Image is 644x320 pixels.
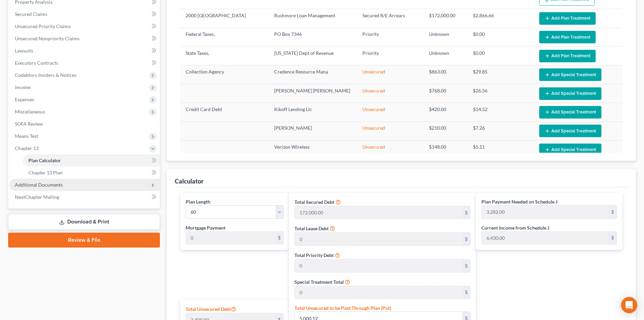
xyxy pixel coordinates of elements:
input: 0.00 [482,206,609,218]
span: Executory Contracts [15,60,58,66]
input: 0.00 [295,259,462,272]
a: Download & Print [8,214,160,230]
span: SOFA Review [15,121,43,127]
a: Executory Contracts [9,57,160,69]
a: Unsecured Nonpriority Claims [9,33,160,45]
div: Calculator [175,177,204,185]
td: Unsecured [357,103,423,122]
td: $7.26 [468,122,534,140]
td: [US_STATE] Dept of Revenue [269,47,357,65]
td: [PERSON_NAME] [269,122,357,140]
button: Add Plan Treatment [539,12,596,25]
span: Secured Claims [15,11,47,17]
td: Unsecured [357,65,423,84]
input: 0.00 [186,232,275,244]
td: $29.85 [468,65,534,84]
td: 2000 [GEOGRAPHIC_DATA] [180,9,269,28]
td: Priority [357,47,423,65]
div: $ [462,206,470,219]
td: Unsecured [357,141,423,159]
td: $2,866.66 [468,9,534,28]
td: PO Box 7346 [269,28,357,46]
td: Kikoff Lending Llc [269,103,357,122]
button: Add Plan Treatment [539,50,596,62]
label: Special Treatment Total [294,278,344,285]
td: Federal Taxes, [180,28,269,46]
input: 0.00 [295,286,462,299]
span: Lawsuits [15,48,33,54]
span: Unsecured Nonpriority Claims [15,36,79,41]
a: Unsecured Priority Claims [9,20,160,33]
span: Additional Documents [15,182,63,188]
td: Verizon Wireless [269,141,357,159]
a: Chapter 13 Plan [23,167,160,179]
td: $148.00 [424,141,468,159]
td: $420.00 [424,103,468,122]
td: Priority [357,28,423,46]
button: Add Special Treatment [539,144,601,156]
td: Unsecured [357,122,423,140]
span: Miscellaneous [15,109,45,114]
span: NextChapter Mailing [15,194,59,200]
td: Unknown [424,47,468,65]
td: $5.11 [468,141,534,159]
td: State Taxes, [180,47,269,65]
label: Plan Length [186,198,210,205]
button: Add Special Treatment [539,68,601,81]
input: 0.00 [295,233,462,246]
div: $ [275,232,283,244]
input: 0.00 [482,232,609,244]
td: $14.52 [468,103,534,122]
div: $ [609,206,617,218]
a: Review & File [8,233,160,248]
span: Expenses [15,97,34,102]
label: Total Lease Debt [294,225,329,232]
a: SOFA Review [9,118,160,130]
td: Unsecured [357,84,423,103]
label: Total Secured Debt [294,198,334,206]
td: [PERSON_NAME] [PERSON_NAME] [269,84,357,103]
a: Lawsuits [9,45,160,57]
td: $210.00 [424,122,468,140]
div: $ [462,233,470,246]
label: Total Priority Debt [294,252,334,259]
td: $0.00 [468,47,534,65]
input: 0.00 [295,206,462,219]
label: Total Unsecured Debt [186,305,236,313]
a: Plan Calculator [23,154,160,167]
td: $0.00 [468,28,534,46]
span: Unsecured Priority Claims [15,23,71,29]
td: $26.56 [468,84,534,103]
span: Means Test [15,133,38,139]
span: Chapter 13 Plan [28,170,63,175]
div: $ [462,286,470,299]
label: Mortgage Payment [186,224,225,231]
label: Plan Payment Needed on Schedule J [481,198,557,205]
td: $863.00 [424,65,468,84]
button: Add Plan Treatment [539,31,596,43]
button: Add Special Treatment [539,106,601,119]
td: Rushmore Loan Management [269,9,357,28]
td: $172,000.00 [424,9,468,28]
td: Credence Resource Mana [269,65,357,84]
td: Collection Agency [180,65,269,84]
span: Income [15,84,30,90]
button: Add Special Treatment [539,125,601,137]
span: Chapter 13 [15,145,39,151]
a: Secured Claims [9,8,160,20]
label: Current Income from Schedule J [481,224,549,231]
label: Total Unsecured to be Paid Through Plan (Pot) [294,304,391,312]
div: $ [462,259,470,272]
td: Credit Card Debt [180,103,269,122]
a: NextChapter Mailing [9,191,160,203]
span: Plan Calculator [28,157,61,163]
div: $ [609,232,617,244]
div: Open Intercom Messenger [621,297,637,313]
button: Add Special Treatment [539,87,601,100]
td: $768.00 [424,84,468,103]
td: Secured R/E Arrears [357,9,423,28]
td: Unknown [424,28,468,46]
span: Codebtors Insiders & Notices [15,72,76,78]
